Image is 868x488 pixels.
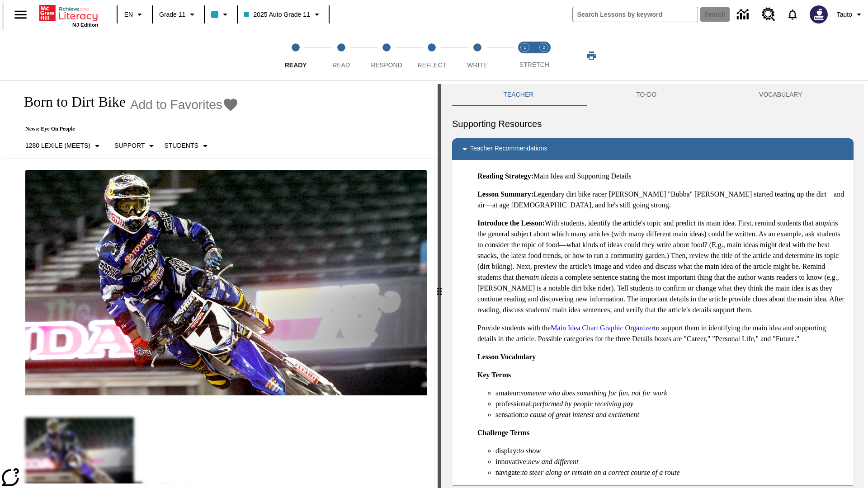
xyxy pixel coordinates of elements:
em: to steer along or remain on a correct course of a route [522,469,680,476]
input: search field [573,7,698,22]
button: VOCABULARY [708,84,854,106]
em: to show [519,447,541,455]
h6: Supporting Resources [452,117,854,131]
button: Class: 2025 Auto Grade 11, Select your class [241,6,325,23]
p: News: Eye On People [14,126,239,132]
p: 1280 Lexile (Meets) [25,141,90,150]
button: Stretch Respond step 2 of 2 [531,31,557,80]
button: Read step 2 of 5 [315,31,367,80]
button: Stretch Read step 1 of 2 [512,31,538,80]
li: display: [495,446,846,456]
button: Select Lexile, 1280 Lexile (Meets) [22,138,106,154]
span: NJ Edition [72,22,98,28]
p: Teacher Recommendations [470,144,547,155]
li: sensation: [495,409,846,420]
li: innovative: [495,456,846,467]
a: Main Idea Chart Graphic Organizer [551,324,654,332]
img: Motocross racer James Stewart flies through the air on his dirt bike. [25,170,427,396]
span: Read [332,61,350,69]
strong: Challenge Terms [477,429,529,436]
p: Main Idea and Supporting Details [477,171,846,182]
div: activity [441,84,864,488]
span: Ready [285,61,307,69]
button: Select a new avatar [804,3,833,26]
span: Reflect [418,61,447,69]
button: Open side menu [7,1,34,28]
button: Scaffolds, Support [111,138,160,154]
button: Ready step 1 of 5 [269,31,322,80]
button: Reflect step 4 of 5 [406,31,458,80]
p: Students [164,141,198,150]
div: Press Enter or Spacebar and then press right and left arrow keys to move the slider [438,84,441,488]
p: Legendary dirt bike racer [PERSON_NAME] "Bubba" [PERSON_NAME] started tearing up the dirt—and air... [477,189,846,211]
strong: Lesson Vocabulary [477,353,536,361]
li: navigate: [495,467,846,478]
em: someone who does something for fun, not for work [521,389,667,397]
button: Teacher [452,84,585,106]
div: reading [4,84,438,483]
span: Add to Favorites [130,98,222,112]
div: Instructional Panel Tabs [452,84,854,106]
li: amateur: [495,388,846,399]
strong: Reading Strategy: [477,172,533,180]
img: Avatar [810,5,828,23]
button: Respond step 3 of 5 [360,31,413,80]
button: Print [577,47,606,64]
div: Home [39,3,98,28]
p: Provide students with the to support them in identifying the main idea and supporting details in ... [477,323,846,344]
span: EN [124,10,133,19]
em: main idea [524,273,553,281]
button: Language: EN, Select a language [120,6,149,23]
strong: Introduce the Lesson: [477,219,545,227]
strong: Key Terms [477,371,511,379]
button: Select Student [160,138,214,154]
span: 2025 Auto Grade 11 [244,10,310,19]
button: Add to Favorites - Born to Dirt Bike [130,97,239,113]
strong: Lesson Summary: [477,190,533,198]
span: Respond [371,61,402,69]
li: professional: [495,399,846,409]
a: Notifications [781,3,804,26]
em: performed by people receiving pay [533,400,633,408]
button: Class color is light blue. Change class color [208,6,234,23]
span: STRETCH [519,61,549,68]
p: With students, identify the article's topic and predict its main idea. First, remind students tha... [477,218,846,315]
button: TO-DO [585,84,708,106]
span: Tauto [837,10,852,19]
p: Support [114,141,145,150]
h1: Born to Dirt Bike [14,94,126,110]
span: Write [467,61,487,69]
div: Teacher Recommendations [452,138,854,160]
text: 1 [524,45,526,50]
text: 2 [542,45,545,50]
button: Write step 5 of 5 [451,31,504,80]
em: new and different [528,458,578,465]
span: Grade 11 [159,10,185,19]
a: Data Center [731,2,756,27]
em: topic [819,219,833,227]
a: Resource Center, Will open in new tab [756,2,781,27]
button: Grade: Grade 11, Select a grade [156,6,201,23]
em: a cause of great interest and excitement [524,411,639,418]
button: Profile/Settings [833,6,868,23]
